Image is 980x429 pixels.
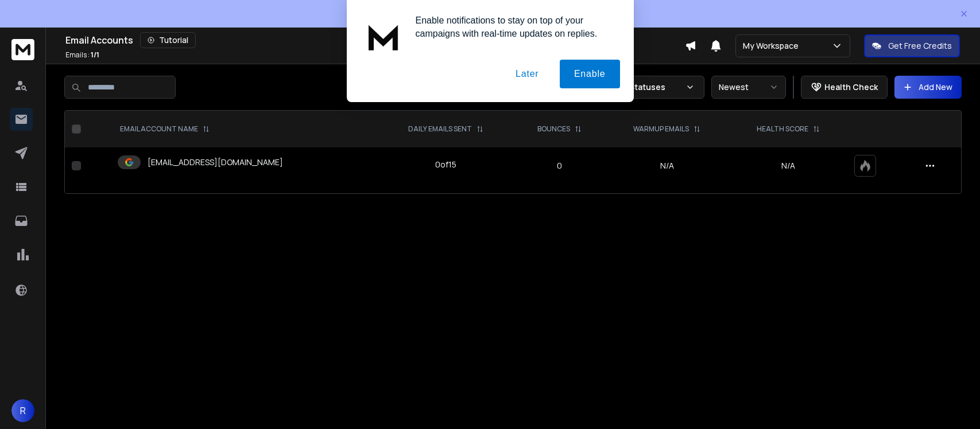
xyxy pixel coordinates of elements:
p: BOUNCES [537,124,570,134]
div: Enable notifications to stay on top of your campaigns with real-time updates on replies. [406,14,620,40]
p: WARMUP EMAILS [633,124,689,134]
p: [EMAIL_ADDRESS][DOMAIN_NAME] [148,157,283,168]
button: Enable [560,60,620,88]
div: EMAIL ACCOUNT NAME [120,124,210,134]
img: notification icon [361,14,406,60]
td: N/A [605,147,729,184]
button: R [11,399,34,422]
button: Later [501,60,553,88]
p: HEALTH SCORE [757,124,808,134]
p: DAILY EMAILS SENT [408,124,472,134]
p: N/A [736,160,840,171]
p: 0 [521,160,598,171]
div: 0 of 15 [435,159,456,170]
